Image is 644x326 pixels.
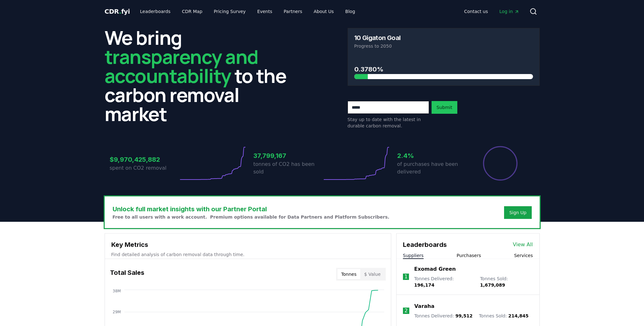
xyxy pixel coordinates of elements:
p: Stay up to date with the latest in durable carbon removal. [348,116,429,129]
span: 1,679,089 [480,282,505,288]
span: CDR fyi [105,8,130,15]
h3: Total Sales [110,268,144,281]
span: 99,512 [455,313,473,318]
p: Tonnes Delivered : [414,275,474,288]
h3: 2.4% [397,151,466,160]
h3: 0.3780% [354,65,533,74]
nav: Main [135,6,360,17]
span: transparency and accountability [105,44,258,89]
span: 196,174 [414,282,434,288]
button: Purchasers [457,252,481,259]
a: Exomad Green [414,265,456,273]
a: Contact us [459,6,493,17]
button: Suppliers [403,252,424,259]
a: Sign Up [509,209,526,216]
button: Submit [432,101,458,114]
a: Pricing Survey [209,6,251,17]
h3: Key Metrics [111,240,384,249]
a: Leaderboards [135,6,176,17]
p: 2 [405,307,408,315]
span: . [119,8,121,15]
a: CDR.fyi [105,7,130,16]
tspan: 29M [113,310,121,314]
a: View All [513,241,533,248]
span: 214,845 [508,313,529,318]
p: of purchases have been delivered [397,160,466,176]
p: Free to all users with a work account. Premium options available for Data Partners and Platform S... [113,214,390,220]
p: Tonnes Sold : [479,313,529,319]
a: Events [252,6,277,17]
a: About Us [308,6,339,17]
h3: Unlock full market insights with our Partner Portal [113,204,390,214]
a: Log in [494,6,524,17]
button: $ Value [360,269,384,279]
p: tonnes of CO2 has been sold [253,160,322,176]
p: Tonnes Delivered : [414,313,473,319]
button: Tonnes [337,269,360,279]
h3: 37,799,167 [253,151,322,160]
button: Services [514,252,533,259]
p: Tonnes Sold : [480,275,533,288]
div: Percentage of sales delivered [482,146,518,181]
span: Log in [499,8,519,15]
a: Partners [279,6,307,17]
p: spent on CO2 removal [110,164,178,172]
a: Varaha [414,302,434,310]
p: Progress to 2050 [354,43,533,49]
nav: Main [459,6,524,17]
h2: We bring to the carbon removal market [105,28,297,123]
a: CDR Map [177,6,207,17]
p: 1 [404,273,407,281]
tspan: 38M [113,289,121,293]
a: Blog [340,6,360,17]
button: Sign Up [504,206,531,219]
p: Find detailed analysis of carbon removal data through time. [111,251,384,258]
h3: $9,970,425,882 [110,155,178,164]
h3: 10 Gigaton Goal [354,35,401,41]
h3: Leaderboards [403,240,447,249]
